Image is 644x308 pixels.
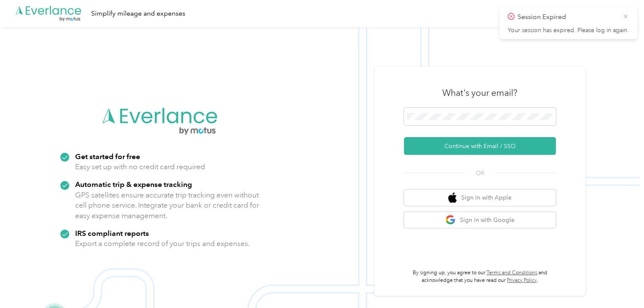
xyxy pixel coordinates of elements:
img: google logo [445,215,456,225]
p: Export a complete record of your trips and expenses. [75,238,250,249]
p: GPS satellites ensure accurate trip tracking even without cell phone service. Integrate your bank... [75,190,260,221]
button: Continue with Email / SSO [404,137,556,155]
strong: Get started for free [75,152,140,161]
p: Easy set up with no credit card required [75,162,205,172]
h3: What's your email? [442,87,517,99]
a: Terms and Conditions [487,270,537,276]
div: Simplify mileage and expenses [91,8,185,19]
strong: Automatic trip & expense tracking [75,180,192,189]
p: Your session has expired. Please log in again. [508,27,629,34]
p: By signing up, you agree to our and acknowledge that you have read our . [404,269,556,284]
img: apple logo [448,192,457,203]
a: Privacy Policy [507,277,537,284]
button: google logoSign in with Google [404,212,556,228]
span: OR [465,169,495,178]
p: Session Expired [517,12,616,22]
button: apple logoSign in with Apple [404,189,556,206]
iframe: Everlance-gr Chat Button Frame [597,261,644,308]
strong: IRS compliant reports [75,229,149,238]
